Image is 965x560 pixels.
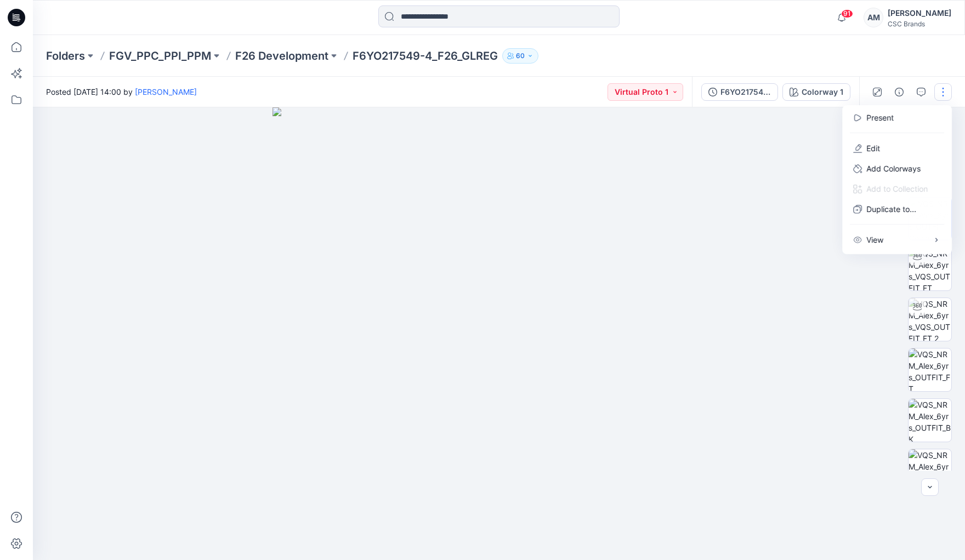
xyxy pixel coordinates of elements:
[802,86,843,98] div: Colorway 1
[720,86,771,98] div: F6YO217549-4_F26_GLREG_VP2
[782,83,850,101] button: Colorway 1
[502,48,538,64] button: 60
[864,8,883,27] div: AM
[841,9,853,18] span: 91
[235,48,328,64] a: F26 Development
[909,348,951,391] img: VQS_NRM_Alex_6yrs_OUTFIT_FT
[866,142,880,154] a: Edit
[109,48,211,64] a: FGV_PPC_PPI_PPM
[516,50,525,62] p: 60
[909,449,951,492] img: VQS_NRM_Alex_6yrs_OUTFIT_LT
[909,248,951,290] img: VQS_NRM_Alex_6yrs_VQS_OUTFIT_FT
[866,112,894,123] a: Present
[909,399,951,442] img: VQS_NRM_Alex_6yrs_OUTFIT_BK
[46,48,85,64] a: Folders
[866,163,921,174] p: Add Colorways
[353,48,498,64] p: F6YO217549-4_F26_GLREG
[909,298,951,341] img: VQS_NRM_Alex_6yrs_VQS_OUTFIT_FT 2
[866,203,916,215] p: Duplicate to...
[888,7,951,20] div: [PERSON_NAME]
[890,83,908,101] button: Details
[135,87,197,96] a: [PERSON_NAME]
[701,83,778,101] button: F6YO217549-4_F26_GLREG_VP2
[866,234,883,245] p: View
[46,86,197,98] span: Posted [DATE] 14:00 by
[888,20,951,28] div: CSC Brands
[273,107,725,560] img: eyJhbGciOiJIUzI1NiIsImtpZCI6IjAiLCJzbHQiOiJzZXMiLCJ0eXAiOiJKV1QifQ.eyJkYXRhIjp7InR5cGUiOiJzdG9yYW...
